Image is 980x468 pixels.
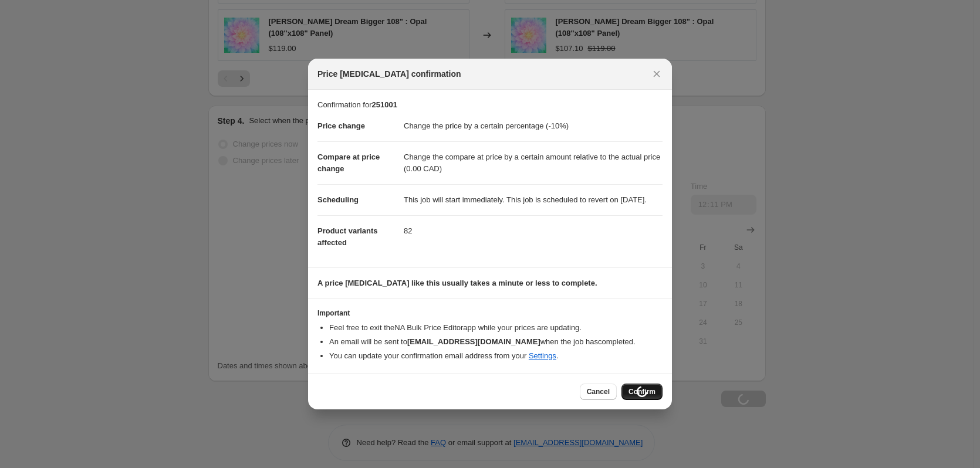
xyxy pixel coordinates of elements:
[648,66,665,82] button: Close
[317,68,461,80] span: Price [MEDICAL_DATA] confirmation
[404,111,663,141] dd: Change the price by a certain percentage (-10%)
[371,100,397,109] b: 251001
[329,336,663,348] li: An email will be sent to when the job has completed .
[317,152,380,173] span: Compare at price change
[587,387,610,396] span: Cancel
[404,215,663,246] dd: 82
[329,350,663,362] li: You can update your confirmation email address from your .
[529,351,556,360] a: Settings
[317,308,663,318] h3: Important
[317,121,365,130] span: Price change
[317,195,359,204] span: Scheduling
[404,141,663,184] dd: Change the compare at price by a certain amount relative to the actual price (0.00 CAD)
[329,322,663,334] li: Feel free to exit the NA Bulk Price Editor app while your prices are updating.
[317,99,663,111] p: Confirmation for
[407,337,540,346] b: [EMAIL_ADDRESS][DOMAIN_NAME]
[317,279,597,287] b: A price [MEDICAL_DATA] like this usually takes a minute or less to complete.
[580,384,617,400] button: Cancel
[317,226,378,247] span: Product variants affected
[404,184,663,215] dd: This job will start immediately. This job is scheduled to revert on [DATE].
